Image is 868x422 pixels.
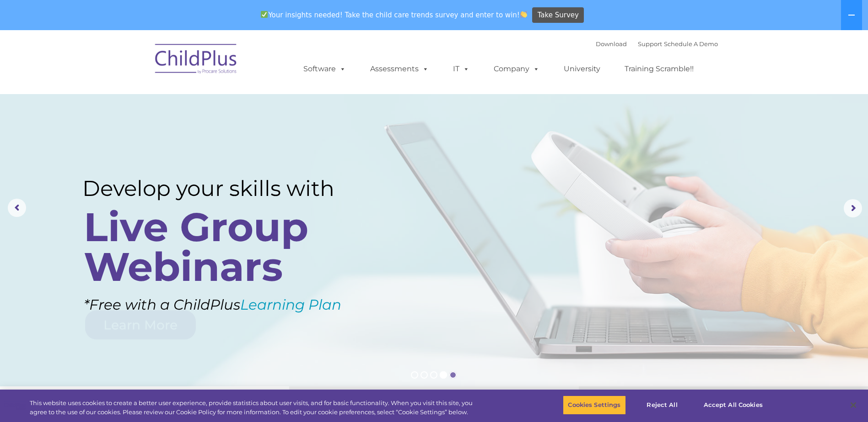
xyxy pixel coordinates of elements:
[82,175,369,201] rs-layer: Develop your skills with
[615,60,703,78] a: Training Scramble!!
[664,40,718,47] a: Schedule A Demo
[294,60,355,78] a: Software
[444,60,479,78] a: IT
[596,40,718,47] font: |
[127,98,166,105] span: Phone number
[361,60,438,78] a: Assessments
[151,37,242,83] img: ChildPlus by Procare Solutions
[127,60,155,67] span: Last name
[538,7,579,23] span: Take Survey
[596,40,627,47] a: Download
[843,395,863,415] button: Close
[257,6,531,24] span: Your insights needed! Take the child care trends survey and enter to win!
[84,292,390,318] rs-layer: *Free with a ChildPlus
[84,207,366,287] rs-layer: Live Group Webinars
[240,296,341,313] a: Learning Plan
[699,396,768,415] button: Accept All Cookies
[638,40,662,47] a: Support
[85,310,196,339] a: Learn More
[563,396,625,415] button: Cookies Settings
[30,399,477,417] div: This website uses cookies to create a better user experience, provide statistics about user visit...
[261,11,268,18] img: ✅
[634,396,691,415] button: Reject All
[485,60,549,78] a: Company
[520,11,527,18] img: 👏
[532,7,584,23] a: Take Survey
[555,60,609,78] a: University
